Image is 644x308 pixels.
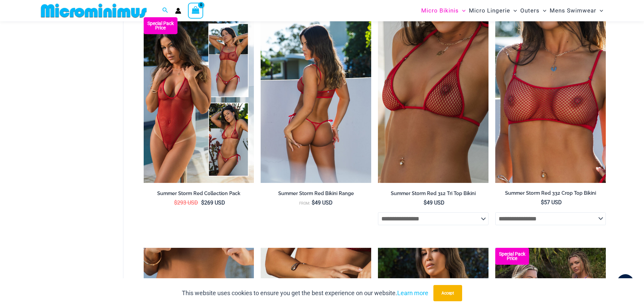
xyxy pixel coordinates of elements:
img: Summer Storm Red 312 Tri Top 01 [378,17,488,183]
bdi: 49 USD [312,199,333,206]
p: This website uses cookies to ensure you get the best experience on our website. [182,288,428,298]
a: Mens SwimwearMenu ToggleMenu Toggle [548,2,605,19]
h2: Summer Storm Red Bikini Range [261,190,371,197]
h2: Summer Storm Red Collection Pack [144,190,254,197]
span: $ [201,199,204,206]
a: Summer Storm Red Collection Pack F Summer Storm Red Collection Pack BSummer Storm Red Collection ... [144,17,254,183]
a: Micro LingerieMenu ToggleMenu Toggle [467,2,519,19]
a: Summer Storm Red 312 Tri Top Bikini [378,190,488,199]
span: Outers [520,2,540,19]
img: MM SHOP LOGO FLAT [38,3,149,18]
b: Special Pack Price [495,252,529,261]
span: Micro Lingerie [469,2,510,19]
img: Summer Storm Red 332 Crop Top 01 [495,17,606,183]
bdi: 57 USD [541,199,562,206]
a: Summer Storm Red 332 Crop Top 01Summer Storm Red 332 Crop Top 449 Thong 03Summer Storm Red 332 Cr... [495,17,606,183]
span: $ [424,199,427,206]
a: Summer Storm Red 332 Crop Top Bikini [495,190,606,199]
a: Summer Storm Red 312 Tri Top 01Summer Storm Red 312 Tri Top 449 Thong 04Summer Storm Red 312 Tri ... [378,17,488,183]
nav: Site Navigation [419,1,606,20]
a: Summer Storm Red Collection Pack [144,190,254,199]
span: $ [541,199,544,206]
img: Summer Storm Red Collection Pack F [144,17,254,183]
span: Mens Swimwear [550,2,596,19]
h2: Summer Storm Red 332 Crop Top Bikini [495,190,606,196]
a: Search icon link [162,6,168,15]
a: Micro BikinisMenu ToggleMenu Toggle [420,2,467,19]
b: Special Pack Price [144,21,177,30]
h2: Summer Storm Red 312 Tri Top Bikini [378,190,488,197]
span: Menu Toggle [510,2,517,19]
span: $ [312,199,315,206]
span: Menu Toggle [459,2,466,19]
a: Summer Storm Red Bikini Range [261,190,371,199]
a: OutersMenu ToggleMenu Toggle [519,2,548,19]
span: $ [174,199,177,206]
span: From: [299,201,310,206]
bdi: 49 USD [424,199,445,206]
button: Accept [433,285,462,301]
a: Account icon link [175,8,181,14]
img: Summer Storm Red 332 Crop Top 449 Thong 03 [261,17,371,183]
a: Learn more [397,289,428,297]
bdi: 293 USD [174,199,198,206]
a: Summer Storm Red 332 Crop Top 449 Thong 02Summer Storm Red 332 Crop Top 449 Thong 03Summer Storm ... [261,17,371,183]
a: View Shopping Cart, empty [188,3,204,18]
span: Micro Bikinis [421,2,459,19]
span: Menu Toggle [540,2,546,19]
bdi: 269 USD [201,199,225,206]
span: Menu Toggle [596,2,603,19]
